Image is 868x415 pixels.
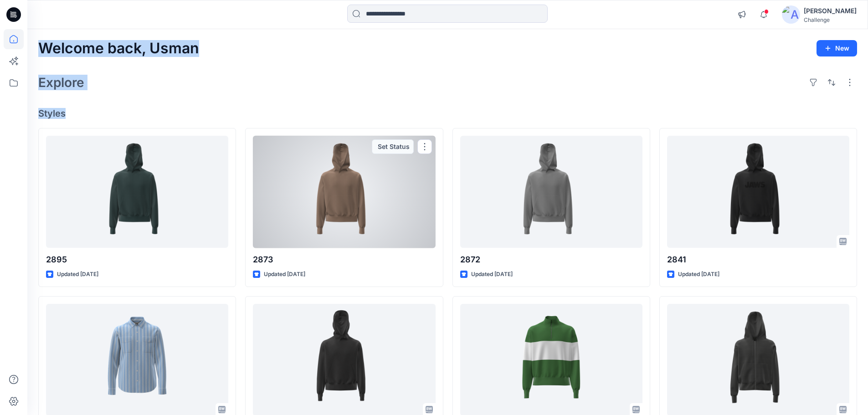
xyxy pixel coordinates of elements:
a: 2872 [460,136,642,248]
div: [PERSON_NAME] [804,5,857,16]
p: Updated [DATE] [678,270,719,279]
p: Updated [DATE] [471,270,513,279]
p: Updated [DATE] [264,270,305,279]
h2: Welcome back, Usman [38,40,199,57]
img: avatar [782,5,800,24]
p: 2841 [667,253,849,266]
p: Updated [DATE] [57,270,98,279]
p: 2872 [460,253,642,266]
h2: Explore [38,75,84,90]
h4: Styles [38,108,857,119]
button: New [817,40,857,56]
p: 2895 [46,253,228,266]
div: Challenge [804,16,857,23]
p: 2873 [253,253,435,266]
a: 2841 [667,136,849,248]
a: 2873 [253,136,435,248]
a: 2895 [46,136,228,248]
